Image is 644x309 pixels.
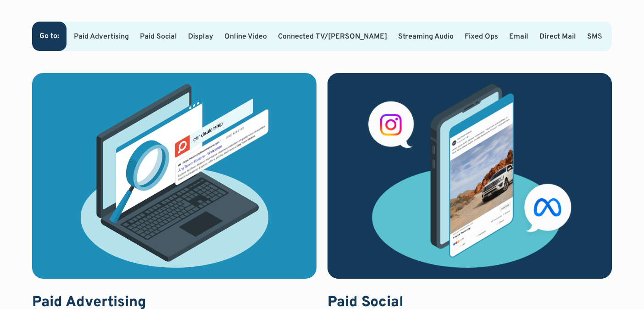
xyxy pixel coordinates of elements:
[587,32,602,41] a: SMS
[509,32,528,41] a: Email
[74,32,129,41] a: Paid Advertising
[465,32,498,41] a: Fixed Ops
[140,32,177,41] a: Paid Social
[224,32,267,41] a: Online Video
[539,32,576,41] a: Direct Mail
[278,32,387,41] a: Connected TV/[PERSON_NAME]
[188,32,213,41] a: Display
[398,32,454,41] a: Streaming Audio
[39,33,59,40] div: Go to:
